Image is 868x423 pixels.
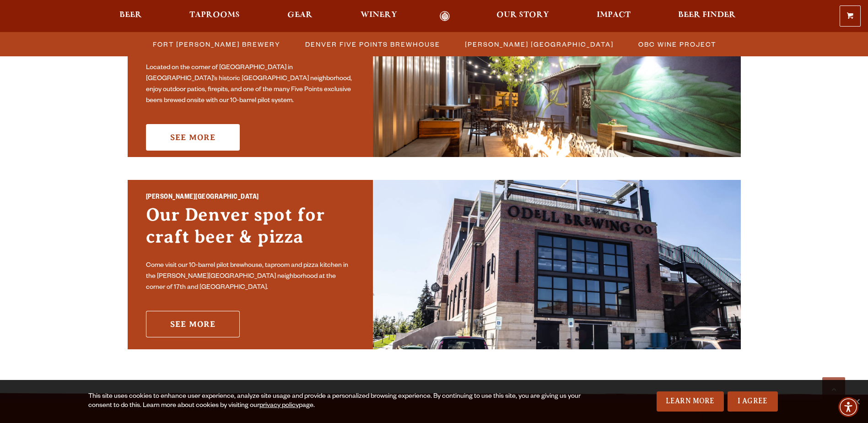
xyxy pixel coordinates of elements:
span: Beer Finder [678,11,736,19]
a: Gear [281,11,318,22]
span: Fort [PERSON_NAME] Brewery [153,38,280,51]
a: Winery [355,11,403,22]
a: See More [146,124,240,151]
a: [PERSON_NAME] [GEOGRAPHIC_DATA] [459,38,618,51]
h3: Our Denver spot for craft beer & pizza [146,204,355,257]
a: OBC Wine Project [633,38,721,51]
a: See More [146,311,240,337]
span: Winery [361,11,397,19]
span: Taprooms [189,11,240,19]
a: privacy policy [259,402,299,410]
span: OBC Wine Project [638,38,716,51]
a: Taprooms [183,11,246,22]
div: Accessibility Menu [838,397,858,417]
div: This site uses cookies to enhance user experience, analyze site usage and provide a personalized ... [88,392,582,411]
a: Learn More [657,391,724,412]
span: Beer [119,11,142,19]
a: Impact [591,11,636,22]
p: Come visit our 10-barrel pilot brewhouse, taproom and pizza kitchen in the [PERSON_NAME][GEOGRAPH... [146,260,355,293]
span: [PERSON_NAME] [GEOGRAPHIC_DATA] [465,38,614,51]
span: Gear [287,11,313,19]
span: Impact [597,11,631,19]
a: Beer [113,11,148,22]
a: Beer Finder [672,11,742,22]
a: Our Story [491,11,555,22]
p: Located on the corner of [GEOGRAPHIC_DATA] in [GEOGRAPHIC_DATA]’s historic [GEOGRAPHIC_DATA] neig... [146,63,355,107]
a: Fort [PERSON_NAME] Brewery [147,38,285,51]
span: Our Story [496,11,549,19]
a: I Agree [728,391,778,412]
a: Odell Home [428,11,462,22]
span: Denver Five Points Brewhouse [305,38,440,51]
a: Scroll to top [822,377,845,400]
h2: [PERSON_NAME][GEOGRAPHIC_DATA] [146,192,355,204]
a: Denver Five Points Brewhouse [300,38,445,51]
img: Sloan’s Lake Brewhouse' [373,180,741,349]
